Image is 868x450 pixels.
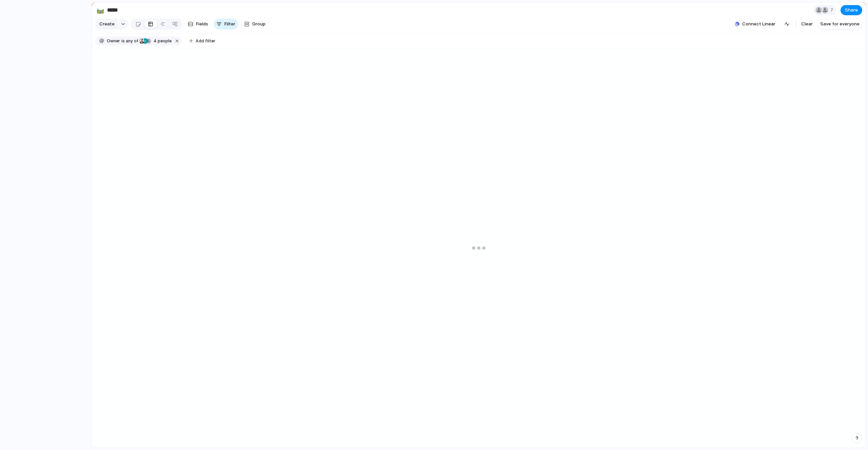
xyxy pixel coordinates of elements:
[196,21,208,27] span: Fields
[845,7,858,14] span: Share
[185,36,219,46] button: Add filter
[241,19,269,29] button: Group
[196,38,215,44] span: Add filter
[801,21,813,27] span: Clear
[152,38,158,43] span: 4
[252,21,265,27] span: Group
[97,5,104,15] div: 🛤️
[95,5,106,16] button: 🛤️
[152,38,172,44] span: people
[125,38,138,44] span: any of
[95,19,118,29] button: Create
[99,21,115,27] span: Create
[841,5,862,15] button: Share
[139,37,173,45] button: 4 people
[224,21,235,27] span: Filter
[732,19,778,29] button: Connect Linear
[120,37,139,45] button: isany of
[214,19,238,29] button: Filter
[817,19,862,29] button: Save for everyone
[185,19,211,29] button: Fields
[107,38,120,44] span: Owner
[820,21,860,27] span: Save for everyone
[742,21,775,27] span: Connect Linear
[798,19,815,29] button: Clear
[830,7,835,14] span: 7
[121,38,125,44] span: is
